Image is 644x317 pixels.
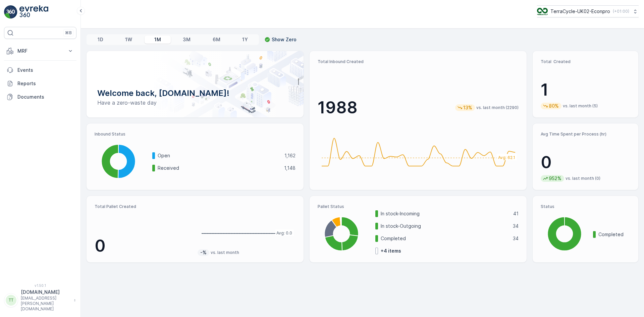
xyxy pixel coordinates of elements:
[513,223,519,229] p: 34
[613,9,629,14] p: ( +01:00 )
[537,8,548,15] img: terracycle_logo_wKaHoWT.png
[4,63,76,77] a: Events
[4,44,76,58] button: MRF
[125,36,132,43] p: 1W
[284,152,296,159] p: 1,162
[19,5,48,19] img: logo_light-DOdMpM7g.png
[548,175,562,182] p: 952%
[95,236,192,256] p: 0
[541,80,630,100] p: 1
[541,59,630,64] p: Total Created
[242,36,248,43] p: 1Y
[17,80,74,87] p: Reports
[158,152,280,159] p: Open
[97,99,293,107] p: Have a zero-waste day
[548,103,559,109] p: 80%
[200,249,207,256] p: -%
[95,131,296,137] p: Inbound Status
[513,210,519,217] p: 41
[476,105,519,110] p: vs. last month (2290)
[98,36,103,43] p: 1D
[381,248,401,254] p: + 4 items
[97,88,293,99] p: Welcome back, [DOMAIN_NAME]!
[6,295,16,306] div: TT
[183,36,191,43] p: 3M
[563,103,598,109] p: vs. last month (5)
[541,131,630,137] p: Avg Time Spent per Process (hr)
[17,67,74,73] p: Events
[154,36,161,43] p: 1M
[318,59,519,64] p: Total Inbound Created
[65,30,72,36] p: ⌘B
[318,98,358,118] p: 1988
[566,176,600,181] p: vs. last month (0)
[211,250,239,255] p: vs. last month
[95,204,192,209] p: Total Pallet Created
[21,296,70,312] p: [EMAIL_ADDRESS][PERSON_NAME][DOMAIN_NAME]
[4,5,17,19] img: logo
[4,77,76,90] a: Reports
[463,104,473,111] p: 13%
[318,204,519,209] p: Pallet Status
[158,165,280,171] p: Received
[17,94,74,100] p: Documents
[550,8,610,15] p: TerraCycle-UK02-Econpro
[21,289,70,296] p: [DOMAIN_NAME]
[4,90,76,104] a: Documents
[381,235,508,242] p: Completed
[284,165,296,171] p: 1,148
[541,152,630,172] p: 0
[381,210,509,217] p: In stock-Incoming
[541,204,630,209] p: Status
[381,223,508,229] p: In stock-Outgoing
[4,283,76,287] span: v 1.50.1
[4,289,76,312] button: TT[DOMAIN_NAME][EMAIL_ADDRESS][PERSON_NAME][DOMAIN_NAME]
[598,231,630,238] p: Completed
[213,36,220,43] p: 6M
[17,48,63,54] p: MRF
[513,235,519,242] p: 34
[272,36,297,43] p: Show Zero
[537,5,639,17] button: TerraCycle-UK02-Econpro(+01:00)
